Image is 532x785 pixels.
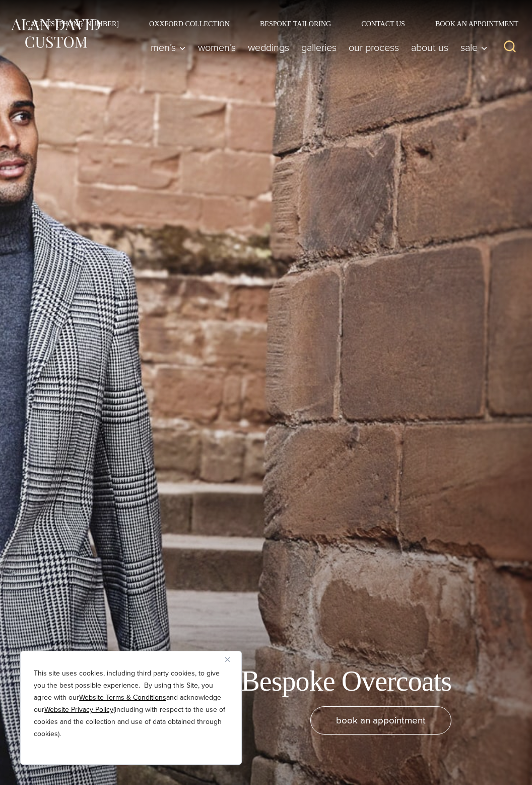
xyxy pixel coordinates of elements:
[145,37,493,58] nav: Primary Navigation
[44,704,113,715] a: Website Privacy Policy
[192,37,242,58] a: Women’s
[225,653,237,665] button: Close
[346,20,420,27] a: Contact Us
[405,37,454,58] a: About Us
[460,42,488,52] span: Sale
[134,20,245,27] a: Oxxford Collection
[34,667,228,740] p: This site uses cookies, including third party cookies, to give you the best possible experience. ...
[295,37,343,58] a: Galleries
[11,20,522,27] nav: Secondary Navigation
[241,664,451,698] h1: Bespoke Overcoats
[10,17,101,50] img: Alan David Custom
[343,37,405,58] a: Our Process
[11,20,134,27] a: Call Us [PHONE_NUMBER]
[245,20,346,27] a: Bespoke Tailoring
[498,35,522,60] button: View Search Form
[242,37,295,58] a: weddings
[420,20,522,27] a: Book an Appointment
[336,713,426,727] span: book an appointment
[151,42,186,52] span: Men’s
[225,657,230,662] img: Close
[310,706,451,735] a: book an appointment
[79,692,166,703] a: Website Terms & Conditions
